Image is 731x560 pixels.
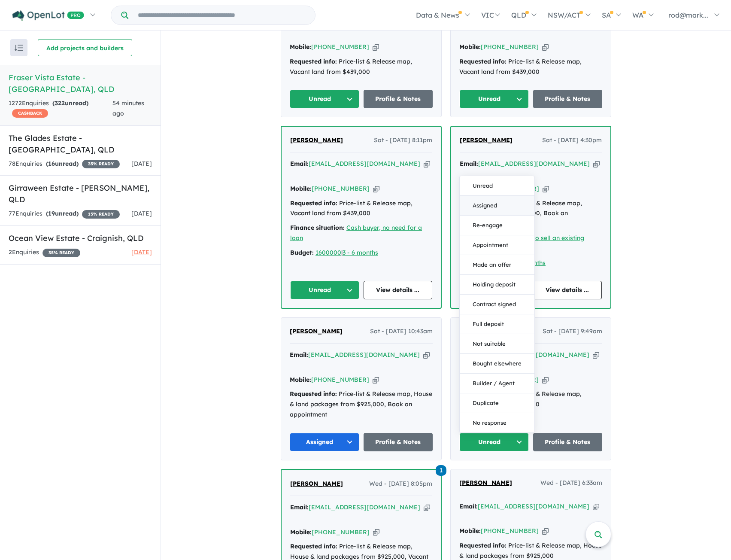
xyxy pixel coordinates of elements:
a: [PHONE_NUMBER] [481,43,539,51]
a: [PHONE_NUMBER] [481,527,539,535]
a: [PHONE_NUMBER] [311,43,369,51]
strong: Mobile: [290,376,311,383]
strong: Email: [459,502,478,510]
strong: Mobile: [290,528,312,536]
h5: Girraween Estate - [PERSON_NAME] , QLD [9,182,152,205]
strong: Email: [290,160,309,167]
a: [PHONE_NUMBER] [312,528,370,536]
button: Copy [424,503,430,512]
img: sort.svg [15,45,23,51]
div: Price-list & Release map, House & land packages from $925,000, Book an appointment [290,389,433,420]
strong: ( unread) [46,210,79,217]
div: Price-list & Release map, Vacant land from $439,000 [290,198,432,219]
button: Unread [290,90,359,108]
a: View details ... [364,281,433,299]
a: [PERSON_NAME] [290,326,343,337]
h5: Fraser Vista Estate - [GEOGRAPHIC_DATA] , QLD [9,72,152,95]
button: Copy [593,502,599,511]
strong: Mobile: [290,185,312,192]
span: Sat - [DATE] 9:49am [543,326,602,337]
button: Copy [373,184,379,193]
div: Unread [459,176,535,433]
span: Sat - [DATE] 10:43am [370,326,433,337]
span: 35 % READY [42,249,80,257]
div: 77 Enquir ies [9,209,120,219]
span: Sat - [DATE] 4:30pm [542,135,602,146]
button: Copy [542,375,549,384]
a: 1 [436,464,446,476]
button: Copy [593,350,599,359]
button: Add projects and builders [38,39,132,56]
span: 15 % READY [82,210,120,219]
span: rod@mark... [668,11,708,19]
strong: Mobile: [459,43,481,51]
strong: Mobile: [290,43,311,51]
button: Unread [290,281,359,299]
a: [PERSON_NAME] [460,135,513,146]
strong: Mobile: [459,527,481,535]
button: Duplicate [460,393,534,413]
span: [PERSON_NAME] [460,136,513,144]
a: Cash buyer, no need for a loan [290,224,422,242]
button: Unread [460,176,534,196]
img: Openlot PRO Logo White [12,10,84,21]
a: [EMAIL_ADDRESS][DOMAIN_NAME] [478,502,589,510]
button: Copy [373,375,379,384]
strong: Requested info: [459,58,507,65]
span: [PERSON_NAME] [459,479,512,487]
span: 322 [55,99,65,107]
button: Contract signed [460,295,534,314]
button: Made an offer [460,255,534,275]
span: 1 [436,465,446,476]
button: Assigned [290,433,359,451]
div: 1272 Enquir ies [9,98,112,119]
button: Copy [423,350,430,359]
button: Bought elsewhere [460,354,534,374]
strong: Requested info: [290,58,337,65]
h5: The Glades Estate - [GEOGRAPHIC_DATA] , QLD [9,132,152,155]
strong: Email: [290,351,308,359]
span: CASHBACK [12,109,48,118]
span: [PERSON_NAME] [290,136,343,144]
button: Full deposit [460,314,534,334]
strong: Email: [460,160,478,167]
a: 3 - 6 months [343,249,378,256]
button: Appointment [460,235,534,255]
span: Sat - [DATE] 8:11pm [374,135,432,146]
a: Profile & Notes [364,90,433,108]
a: Profile & Notes [364,433,433,451]
strong: Email: [290,503,309,511]
a: [PHONE_NUMBER] [312,185,370,192]
strong: Budget: [290,249,314,256]
a: 1600000 [315,249,341,256]
button: No response [460,413,534,432]
button: Assigned [460,196,534,216]
span: 16 [48,160,55,167]
button: Unread [459,90,529,108]
span: [DATE] [131,160,152,167]
button: Builder / Agent [460,374,534,393]
button: Copy [373,43,379,52]
a: [PERSON_NAME] [290,479,343,489]
a: [EMAIL_ADDRESS][DOMAIN_NAME] [309,503,420,511]
span: [DATE] [131,248,152,256]
div: Price-list & Release map, Vacant land from $439,000 [459,57,602,77]
span: 19 [48,210,55,217]
strong: ( unread) [46,160,79,167]
a: [EMAIL_ADDRESS][DOMAIN_NAME] [478,160,590,167]
span: [PERSON_NAME] [290,327,343,335]
button: Copy [593,159,600,168]
div: 2 Enquir ies [9,247,80,258]
strong: Finance situation: [290,224,345,231]
a: View details ... [533,281,602,299]
a: [PERSON_NAME] [459,478,512,488]
div: 78 Enquir ies [9,159,120,169]
button: Copy [543,184,549,193]
strong: Requested info: [290,542,337,550]
div: Price-list & Release map, Vacant land from $439,000 [290,57,433,77]
button: Copy [373,528,379,537]
a: [EMAIL_ADDRESS][DOMAIN_NAME] [308,351,420,359]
